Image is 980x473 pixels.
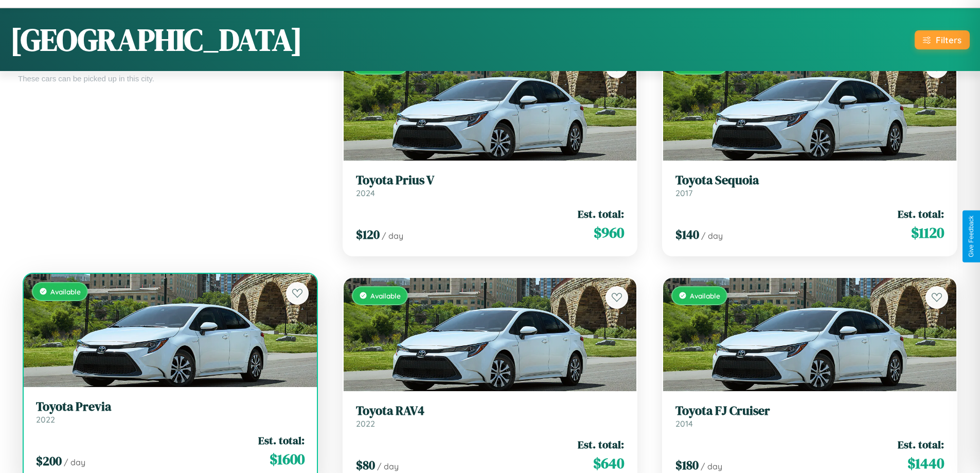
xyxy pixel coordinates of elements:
span: Available [370,291,401,300]
span: / day [701,461,722,471]
span: 2022 [36,414,55,425]
span: $ 960 [594,222,624,243]
span: Est. total: [258,433,305,448]
h3: Toyota RAV4 [356,404,625,418]
span: / day [382,231,403,241]
div: Give Feedback [968,216,975,257]
h3: Toyota FJ Cruiser [675,404,944,418]
a: Toyota FJ Cruiser2014 [675,404,944,429]
h1: [GEOGRAPHIC_DATA] [10,19,302,61]
div: Filters [936,34,961,45]
span: / day [377,461,399,471]
span: 2022 [356,418,375,429]
div: These cars can be picked up in this city. [18,74,323,83]
button: Filters [915,30,970,49]
span: $ 200 [36,452,62,469]
span: $ 140 [675,226,699,243]
h3: Toyota Previa [36,399,305,414]
span: 2024 [356,188,375,198]
span: 2017 [675,188,692,198]
span: / day [64,457,85,467]
span: $ 1600 [270,449,305,469]
span: Est. total: [898,437,944,452]
span: $ 120 [356,226,380,243]
a: Toyota Previa2022 [36,399,305,425]
a: Toyota Sequoia2017 [675,173,944,198]
span: / day [701,231,723,241]
span: 2014 [675,418,693,429]
span: Est. total: [578,437,624,452]
span: $ 1120 [911,222,944,243]
span: Available [690,291,720,300]
h3: Toyota Prius V [356,173,625,188]
span: Available [50,287,81,296]
span: Est. total: [578,206,624,221]
a: Toyota RAV42022 [356,404,625,429]
h3: Toyota Sequoia [675,173,944,188]
span: Est. total: [898,206,944,221]
a: Toyota Prius V2024 [356,173,625,198]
